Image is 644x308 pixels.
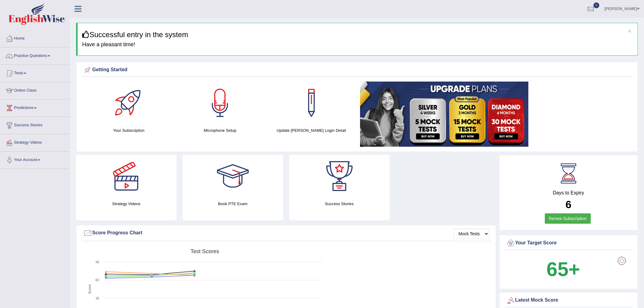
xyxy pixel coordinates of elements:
div: Getting Started [83,65,631,75]
tspan: Score [88,284,92,294]
h4: Strategy Videos [76,201,177,207]
h4: Microphone Setup [177,127,263,134]
a: Practice Questions [0,47,70,63]
div: Your Target Score [506,239,631,248]
a: Predictions [0,100,70,115]
b: 65+ [547,258,580,280]
h4: Book PTE Exam [183,201,283,207]
div: Latest Mock Score [506,296,631,305]
a: Online Class [0,82,70,97]
h4: Days to Expiry [506,190,631,196]
img: small5.jpg [360,82,528,147]
text: 60 [96,278,99,282]
a: Strategy Videos [0,134,70,149]
a: Your Account [0,152,70,167]
a: Success Stories [0,117,70,132]
h4: Success Stories [289,201,390,207]
h3: Successful entry in the system [82,31,633,39]
h4: Your Subscription [86,127,171,134]
b: 6 [565,198,571,210]
a: Renew Subscription [545,213,591,224]
text: 30 [96,296,99,300]
h4: Have a pleasant time! [82,42,633,48]
h4: Update [PERSON_NAME] Login Detail [269,127,354,134]
text: 90 [96,260,99,264]
span: 0 [593,2,600,8]
button: × [628,28,632,34]
a: Tests [0,65,70,80]
tspan: Test scores [191,248,219,254]
div: Score Progress Chart [83,229,489,238]
a: Home [0,30,70,45]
